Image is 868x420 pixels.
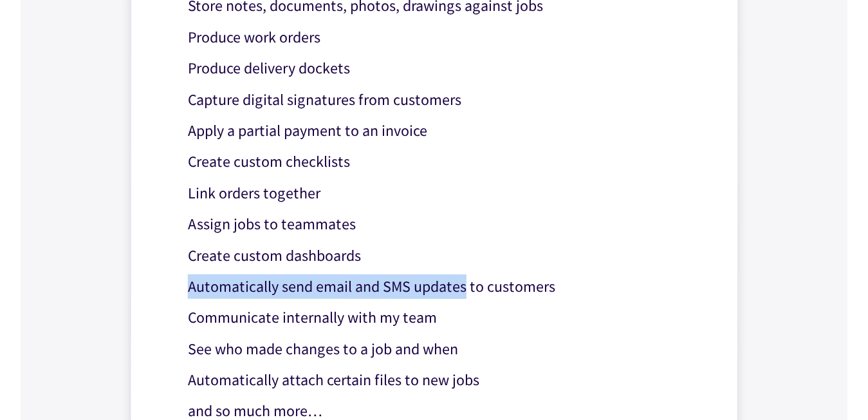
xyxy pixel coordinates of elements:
[804,358,868,420] iframe: Chat Widget
[187,337,701,362] p: See who made changes to a job and when
[187,243,701,269] p: Create custom dashboards
[187,149,701,175] p: Create custom checklists
[187,305,701,330] p: Communicate internally with my team
[187,368,701,393] p: Automatically attach certain files to new jobs
[187,274,701,300] p: Automatically send email and SMS updates to customers
[187,212,701,237] p: Assign jobs to teammates
[187,181,701,206] p: Link orders together
[188,88,701,113] p: Capture digital signatures from customers
[188,119,701,144] p: Apply a partial payment to an invoice
[188,56,701,81] p: Produce delivery dockets
[188,25,701,50] p: Produce work orders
